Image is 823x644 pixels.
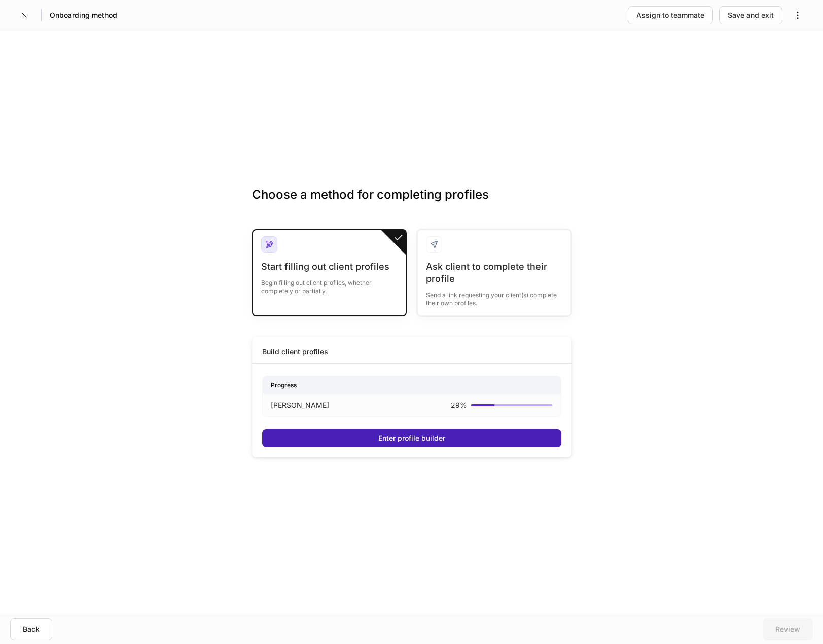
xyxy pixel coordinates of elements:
[763,618,813,640] button: Review
[263,376,561,394] div: Progress
[261,261,398,273] div: Start filling out client profiles
[451,400,467,410] p: 29 %
[378,433,445,443] div: Enter profile builder
[728,10,774,20] div: Save and exit
[262,347,328,357] div: Build client profiles
[426,261,562,285] div: Ask client to complete their profile
[775,624,800,634] div: Review
[271,400,329,410] p: [PERSON_NAME]
[426,285,562,307] div: Send a link requesting your client(s) complete their own profiles.
[10,618,52,640] button: Back
[261,273,398,295] div: Begin filling out client profiles, whether completely or partially.
[23,624,40,634] div: Back
[719,6,782,24] button: Save and exit
[50,10,117,20] h5: Onboarding method
[628,6,713,24] button: Assign to teammate
[252,187,571,219] h3: Choose a method for completing profiles
[636,10,704,20] div: Assign to teammate
[262,429,561,447] button: Enter profile builder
